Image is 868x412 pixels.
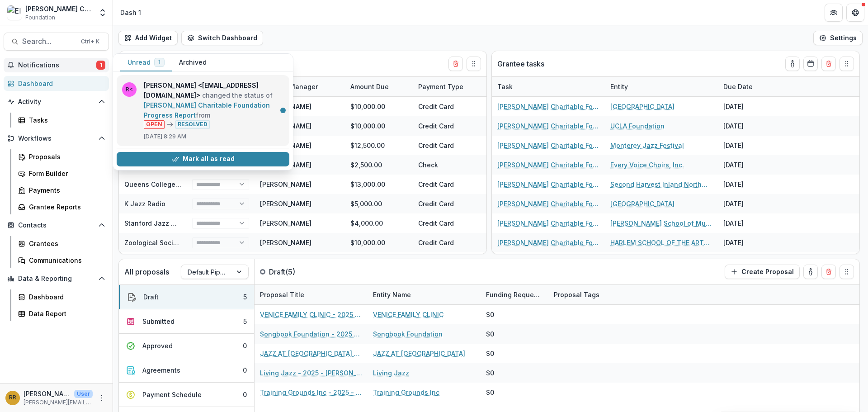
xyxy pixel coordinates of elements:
[605,82,633,91] div: Entity
[718,252,786,272] div: [DATE]
[497,238,599,247] a: [PERSON_NAME] Charitable Foundation Progress Report
[373,368,409,378] a: Living Jazz
[260,218,311,228] div: [PERSON_NAME]
[124,266,169,277] p: All proposals
[481,77,548,96] div: Due Date
[14,149,109,164] a: Proposals
[243,317,247,326] div: 5
[18,275,94,283] span: Data & Reporting
[481,155,548,175] div: [DATE]
[481,175,548,194] div: [DATE]
[718,97,786,116] div: [DATE]
[481,136,548,155] div: [DATE]
[142,365,180,375] div: Agreements
[14,183,109,198] a: Payments
[79,37,101,47] div: Ctrl + K
[785,57,800,71] button: toggle-assigned-to-me
[497,199,599,208] a: [PERSON_NAME] Charitable Foundation Progress Report
[4,58,109,72] button: Notifications1
[481,290,548,299] div: Funding Requested
[345,175,413,194] div: $13,000.00
[181,31,263,45] button: Switch Dashboard
[124,239,258,246] a: Zoological Society of [GEOGRAPHIC_DATA]
[813,31,863,45] button: Settings
[481,116,548,136] div: [DATE]
[610,160,684,170] a: Every Voice Choirs, Inc.
[260,199,311,208] div: [PERSON_NAME]
[497,180,599,189] a: [PERSON_NAME] Charitable Foundation Progress Report
[718,155,786,175] div: [DATE]
[14,306,109,321] a: Data Report
[413,233,481,252] div: Credit Card
[486,388,494,397] div: $0
[718,77,786,96] div: Due Date
[610,238,712,247] a: HARLEM SCHOOL OF THE ARTS INC
[548,285,661,304] div: Proposal Tags
[373,329,443,339] a: Songbook Foundation
[4,76,109,91] a: Dashboard
[718,116,786,136] div: [DATE]
[718,136,786,155] div: [DATE]
[14,236,109,251] a: Grantees
[4,218,109,232] button: Open Contacts
[260,238,311,247] div: [PERSON_NAME]
[481,213,548,233] div: [DATE]
[142,390,202,399] div: Payment Schedule
[96,4,109,22] button: Open entity switcher
[497,121,599,131] a: [PERSON_NAME] Charitable Foundation Progress Report
[481,82,521,91] div: Due Date
[14,166,109,181] a: Form Builder
[481,97,548,116] div: [DATE]
[605,77,718,96] div: Entity
[492,77,605,96] div: Task
[481,252,548,272] div: [DATE]
[29,256,102,265] div: Communications
[119,383,254,407] button: Payment Schedule0
[24,398,93,407] p: [PERSON_NAME][EMAIL_ADDRESS][DOMAIN_NAME]
[345,213,413,233] div: $4,000.00
[269,266,337,277] p: Draft ( 5 )
[119,309,254,334] button: Submitted5
[610,199,675,208] a: [GEOGRAPHIC_DATA]
[29,185,102,195] div: Payments
[467,57,481,71] button: Drag
[718,175,786,194] div: [DATE]
[142,341,173,350] div: Approved
[821,57,836,71] button: Delete card
[718,233,786,252] div: [DATE]
[255,77,345,96] div: Payment Manager
[18,222,94,229] span: Contacts
[413,213,481,233] div: Credit Card
[255,285,368,304] div: Proposal Title
[345,194,413,213] div: $5,000.00
[29,309,102,318] div: Data Report
[481,194,548,213] div: [DATE]
[260,310,362,319] a: VENICE FAMILY CLINIC - 2025 - [PERSON_NAME] [PERSON_NAME] Form
[260,388,362,397] a: Training Grounds Inc - 2025 - [PERSON_NAME] [PERSON_NAME] Form
[718,82,758,91] div: Due Date
[144,101,270,119] a: [PERSON_NAME] Charitable Foundation Progress Report
[448,57,463,71] button: Delete card
[24,389,71,398] p: [PERSON_NAME]
[144,81,284,129] p: changed the status of from
[610,121,665,131] a: UCLA Foundation
[29,202,102,212] div: Grantee Reports
[25,14,55,22] span: Foundation
[119,285,254,309] button: Draft5
[610,141,684,150] a: Monterey Jazz Festival
[497,218,599,228] a: [PERSON_NAME] Charitable Foundation Progress Report
[120,54,172,71] button: Unread
[4,95,109,109] button: Open Activity
[14,113,109,128] a: Tasks
[803,57,818,71] button: Calendar
[117,6,145,19] nav: breadcrumb
[345,77,413,96] div: Amount Due
[18,135,94,142] span: Workflows
[158,59,160,65] span: 1
[96,61,105,70] span: 1
[255,290,310,299] div: Proposal Title
[345,82,394,91] div: Amount Due
[803,265,818,279] button: toggle-assigned-to-me
[4,33,109,51] button: Search...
